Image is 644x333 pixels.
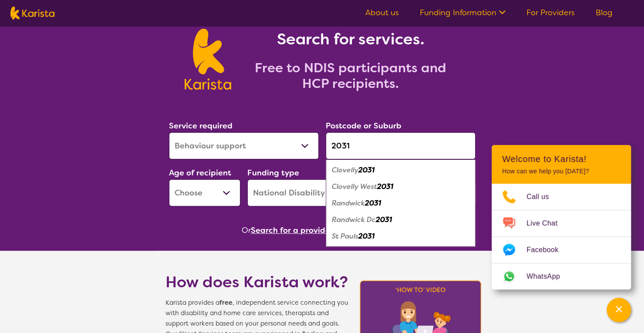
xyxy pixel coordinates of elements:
em: Clovelly [332,165,358,175]
em: 2031 [376,215,392,224]
div: Channel Menu [492,145,631,289]
img: Karista logo [185,29,231,90]
span: Call us [526,190,560,203]
span: Live Chat [526,217,568,230]
a: Web link opens in a new tab. [492,263,631,289]
b: free [219,299,233,307]
em: 2031 [358,232,374,241]
label: Service required [169,121,233,131]
em: Randwick Dc [332,215,376,224]
em: 2031 [377,182,393,191]
div: Clovelly 2031 [330,162,471,178]
div: St Pauls 2031 [330,228,471,245]
h2: Welcome to Karista! [502,154,620,164]
label: Funding type [247,168,299,178]
label: Postcode or Suburb [326,121,401,131]
em: 2031 [365,198,381,208]
div: Randwick 2031 [330,195,471,212]
em: St Pauls [332,232,358,241]
a: Blog [596,7,613,18]
button: Search for a provider to leave a review [251,224,402,237]
a: For Providers [526,7,575,18]
input: Type [326,132,475,159]
em: 2031 [358,165,374,175]
em: Randwick [332,198,365,208]
p: How can we help you [DATE]? [502,168,620,175]
div: Randwick Dc 2031 [330,212,471,228]
h1: How does Karista work? [165,272,348,293]
ul: Choose channel [492,184,631,289]
label: Age of recipient [169,168,231,178]
span: Or [242,224,251,237]
h2: Free to NDIS participants and HCP recipients. [242,60,459,91]
button: Channel Menu [607,298,631,322]
a: Funding Information [420,7,506,18]
img: Karista logo [10,7,54,20]
span: WhatsApp [526,270,570,283]
a: About us [365,7,399,18]
span: Facebook [526,243,569,256]
div: Clovelly West 2031 [330,178,471,195]
h1: Search for services. [242,29,459,50]
em: Clovelly West [332,182,377,191]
